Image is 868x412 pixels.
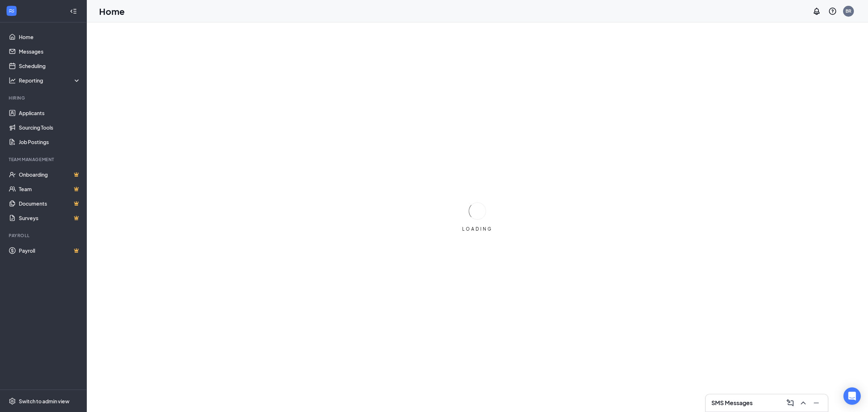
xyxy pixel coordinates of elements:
[70,8,77,15] svg: Collapse
[19,182,81,196] a: TeamCrown
[784,397,796,409] button: ComposeMessage
[812,399,821,407] svg: Minimize
[19,106,81,120] a: Applicants
[786,399,795,407] svg: ComposeMessage
[19,243,81,258] a: PayrollCrown
[99,5,125,17] h1: Home
[19,167,81,182] a: OnboardingCrown
[19,120,81,135] a: Sourcing Tools
[9,95,79,101] div: Hiring
[19,77,81,84] div: Reporting
[19,211,81,225] a: SurveysCrown
[19,398,69,405] div: Switch to admin view
[9,232,79,239] div: Payroll
[9,77,16,84] svg: Analysis
[812,7,821,16] svg: Notifications
[19,30,81,44] a: Home
[810,397,822,409] button: Minimize
[19,44,81,59] a: Messages
[846,8,851,14] div: BR
[8,7,15,14] svg: WorkstreamLogo
[799,399,808,407] svg: ChevronUp
[9,156,79,163] div: Team Management
[9,398,16,405] svg: Settings
[19,59,81,73] a: Scheduling
[19,135,81,149] a: Job Postings
[19,196,81,211] a: DocumentsCrown
[797,397,809,409] button: ChevronUp
[843,387,861,405] div: Open Intercom Messenger
[459,226,495,232] div: LOADING
[828,7,837,16] svg: QuestionInfo
[711,399,753,407] h3: SMS Messages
